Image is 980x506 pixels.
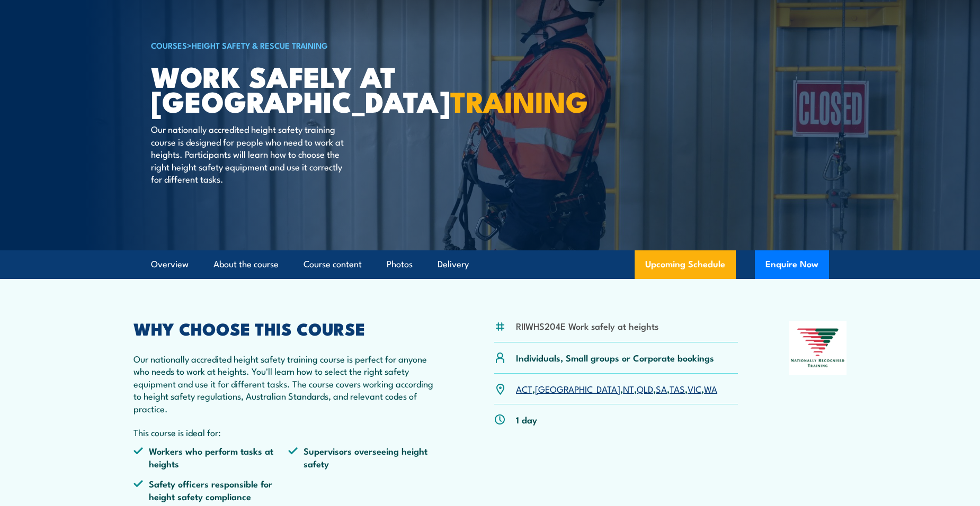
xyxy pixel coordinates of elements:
a: Course content [304,250,362,278]
a: ACT [516,382,532,395]
a: VIC [688,382,701,395]
p: This course is ideal for: [133,426,443,438]
li: Supervisors overseeing height safety [288,445,443,469]
li: Safety officers responsible for height safety compliance [133,477,288,502]
a: Delivery [438,250,469,278]
h2: WHY CHOOSE THIS COURSE [133,321,443,336]
p: Individuals, Small groups or Corporate bookings [516,351,714,364]
li: Workers who perform tasks at heights [133,445,288,469]
a: TAS [670,382,685,395]
a: Height Safety & Rescue Training [192,39,328,51]
a: Photos [387,250,413,278]
li: RIIWHS204E Work safely at heights [516,320,658,332]
a: QLD [637,382,653,395]
a: Overview [151,250,189,278]
a: Upcoming Schedule [635,250,736,279]
img: Nationally Recognised Training logo. [789,321,847,375]
a: NT [623,382,634,395]
button: Enquire Now [755,250,829,279]
a: SA [656,382,667,395]
a: COURSES [151,39,187,51]
p: , , , , , , , [516,383,717,395]
p: Our nationally accredited height safety training course is designed for people who need to work a... [151,123,344,185]
strong: TRAINING [450,78,588,122]
h1: Work Safely at [GEOGRAPHIC_DATA] [151,64,413,113]
p: Our nationally accredited height safety training course is perfect for anyone who needs to work a... [133,353,443,414]
a: WA [704,382,717,395]
p: 1 day [516,413,537,426]
a: About the course [213,250,279,278]
h6: > [151,39,413,51]
a: [GEOGRAPHIC_DATA] [535,382,620,395]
